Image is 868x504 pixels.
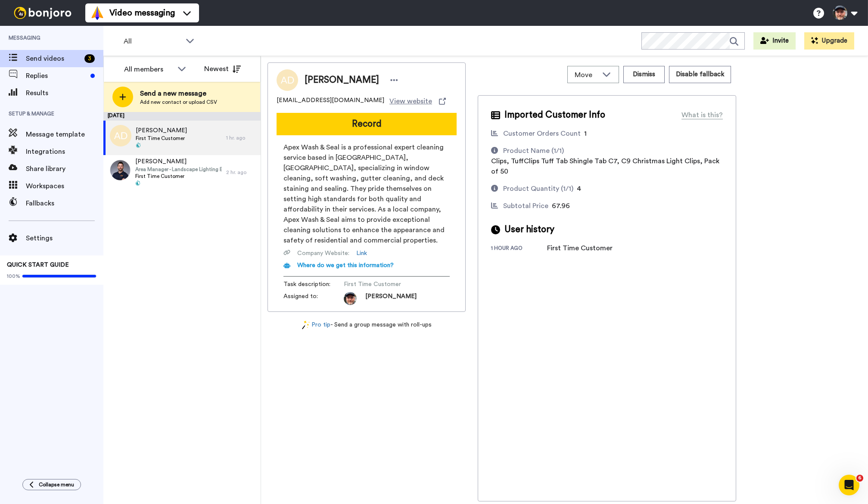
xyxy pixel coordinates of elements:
[365,292,417,305] span: [PERSON_NAME]
[297,262,394,268] span: Where do we get this information?
[856,475,863,482] span: 6
[109,7,175,19] span: Video messaging
[90,6,104,20] img: vm-color.svg
[584,130,587,137] span: 1
[26,53,81,64] span: Send videos
[109,159,131,181] img: 95a7c362-4dec-43bf-a4f8-542297275f1e.png
[26,198,103,208] span: Fallbacks
[226,169,256,176] div: 2 hr. ago
[198,60,247,78] button: Newest
[491,158,719,175] span: Clips, TuffClips Tuff Tab Shingle Tab C7, C9 Christmas Light Clips, Pack of 50
[124,64,173,75] div: All members
[283,292,344,305] span: Assigned to:
[136,135,187,142] span: First Time Customer
[135,173,222,180] span: First Time Customer
[136,126,187,135] span: [PERSON_NAME]
[26,88,103,98] span: Results
[305,74,379,87] span: [PERSON_NAME]
[140,99,217,106] span: Add new contact or upload CSV
[124,36,181,47] span: All
[110,125,131,146] img: ad.png
[135,157,222,166] span: [PERSON_NAME]
[503,201,548,211] div: Subtotal Price
[623,66,665,83] button: Dismiss
[503,184,573,194] div: Product Quantity (1/1)
[504,223,554,236] span: User history
[39,481,74,488] span: Collapse menu
[26,181,103,191] span: Workspaces
[552,202,570,209] span: 67.96
[135,166,222,173] span: Area Manager - Landscape Lighting Expert
[84,54,95,63] div: 3
[839,475,859,495] iframe: Intercom live chat
[547,243,613,253] div: First Time Customer
[268,320,466,330] div: - Send a group message with roll-ups
[356,249,367,258] a: Link
[7,262,69,268] span: QUICK START GUIDE
[804,32,854,50] button: Upgrade
[140,88,217,99] span: Send a new message
[103,112,261,121] div: [DATE]
[503,128,581,139] div: Customer Orders Count
[575,70,598,80] span: Move
[302,320,330,330] a: Pro tip
[26,71,87,81] span: Replies
[302,320,310,330] img: magic-wand.svg
[681,110,723,120] div: What is this?
[26,233,103,243] span: Settings
[669,66,731,83] button: Disable fallback
[22,479,81,490] button: Collapse menu
[26,164,103,174] span: Share library
[491,245,547,253] div: 1 hour ago
[283,142,450,246] span: Apex Wash & Seal is a professional expert cleaning service based in [GEOGRAPHIC_DATA], [GEOGRAPHI...
[7,273,20,280] span: 100%
[753,32,796,50] button: Invite
[389,96,446,106] a: View website
[26,129,103,140] span: Message template
[283,280,344,289] span: Task description :
[504,109,605,121] span: Imported Customer Info
[10,7,75,19] img: bj-logo-header-white.svg
[277,69,298,91] img: Image of Austin Dooley
[226,134,256,141] div: 1 hr. ago
[389,96,432,106] span: View website
[503,146,564,156] div: Product Name (1/1)
[577,185,581,192] span: 4
[297,249,349,258] span: Company Website :
[277,113,457,135] button: Record
[344,292,357,305] img: c9e61f06-a2a7-4bd0-b835-92eaf7e5258a-1746723632.jpg
[277,96,384,106] span: [EMAIL_ADDRESS][DOMAIN_NAME]
[26,146,103,157] span: Integrations
[344,280,426,289] span: First Time Customer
